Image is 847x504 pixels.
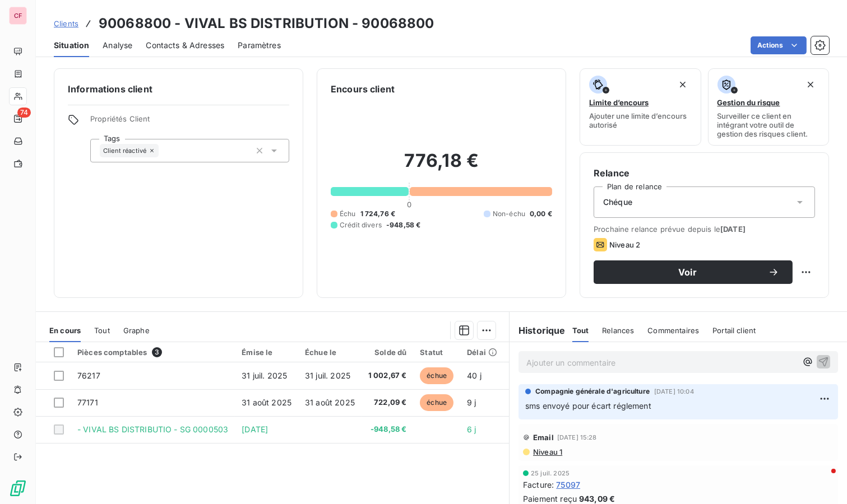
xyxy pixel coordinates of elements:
[77,347,228,357] div: Pièces comptables
[594,260,793,284] button: Voir
[368,397,407,408] span: 722,09 €
[331,82,395,96] h6: Encours client
[589,98,649,107] span: Limite d’encours
[420,394,453,411] span: échue
[580,68,701,146] button: Limite d’encoursAjouter une limite d’encours autorisé
[533,433,554,442] span: Email
[531,470,570,477] span: 25 juil. 2025
[467,348,497,357] div: Délai
[720,225,746,234] span: [DATE]
[9,7,27,25] div: CF
[718,98,780,107] span: Gestion du risque
[368,370,407,381] span: 1 002,67 €
[90,114,289,130] span: Propriétés Client
[242,398,291,407] span: 31 août 2025
[77,424,228,434] span: - VIVAL BS DISTRIBUTIO - SG 0000503
[331,150,552,183] h2: 776,18 €
[602,326,634,335] span: Relances
[49,326,81,335] span: En cours
[603,197,632,208] span: Chéque
[647,326,699,335] span: Commentaires
[535,386,650,396] span: Compagnie générale d'agriculture
[54,40,89,51] span: Situation
[77,398,98,407] span: 77171
[305,398,355,407] span: 31 août 2025
[242,424,268,434] span: [DATE]
[530,209,552,219] span: 0,00 €
[360,209,396,219] span: 1 724,76 €
[654,388,694,395] span: [DATE] 10:04
[9,479,27,497] img: Logo LeanPay
[467,424,476,434] span: 6 j
[751,36,807,54] button: Actions
[368,348,407,357] div: Solde dû
[712,326,756,335] span: Portail client
[407,200,411,209] span: 0
[523,479,554,491] span: Facture :
[54,18,78,29] a: Clients
[146,40,224,51] span: Contacts & Adresses
[420,348,453,357] div: Statut
[17,108,31,118] span: 74
[609,240,640,249] span: Niveau 2
[238,40,281,51] span: Paramètres
[68,82,289,96] h6: Informations client
[557,434,597,441] span: [DATE] 15:28
[103,147,146,154] span: Client réactivé
[340,209,356,219] span: Échu
[94,326,110,335] span: Tout
[556,479,580,491] span: 75097
[467,371,482,380] span: 40 j
[305,371,350,380] span: 31 juil. 2025
[54,19,78,28] span: Clients
[152,347,162,357] span: 3
[159,146,168,156] input: Ajouter une valeur
[103,40,132,51] span: Analyse
[493,209,525,219] span: Non-échu
[589,111,692,129] span: Ajouter une limite d’encours autorisé
[368,424,407,435] span: -948,58 €
[467,398,476,407] span: 9 j
[99,13,434,34] h3: 90068800 - VIVAL BS DISTRIBUTION - 90068800
[420,367,453,384] span: échue
[242,371,287,380] span: 31 juil. 2025
[594,225,815,234] span: Prochaine relance prévue depuis le
[594,166,815,180] h6: Relance
[242,348,291,357] div: Émise le
[340,220,382,230] span: Crédit divers
[532,447,562,456] span: Niveau 1
[809,466,836,493] iframe: Intercom live chat
[708,68,830,146] button: Gestion du risqueSurveiller ce client en intégrant votre outil de gestion des risques client.
[572,326,589,335] span: Tout
[386,220,420,230] span: -948,58 €
[305,348,355,357] div: Échue le
[510,324,566,337] h6: Historique
[607,268,768,277] span: Voir
[77,371,100,380] span: 76217
[525,401,651,410] span: sms envoyé pour écart réglement
[123,326,150,335] span: Graphe
[718,111,820,138] span: Surveiller ce client en intégrant votre outil de gestion des risques client.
